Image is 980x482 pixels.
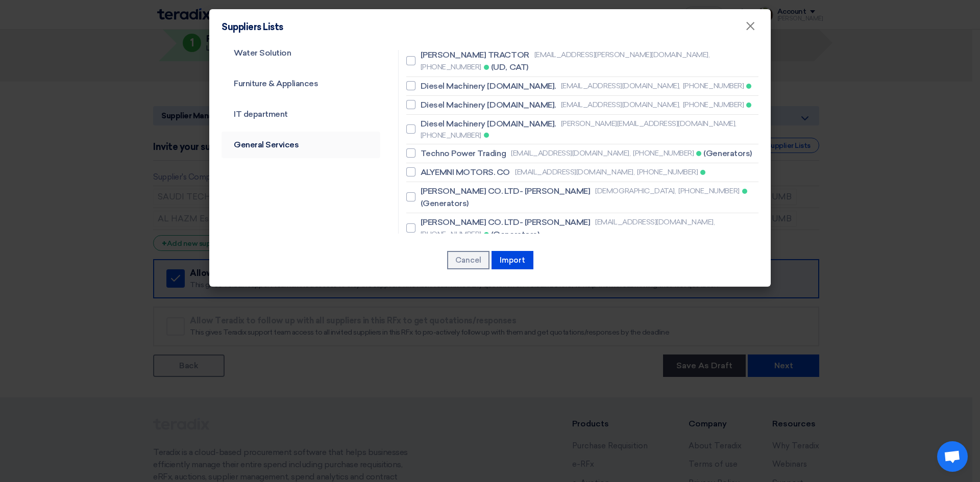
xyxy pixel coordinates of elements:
span: [PHONE_NUMBER] [421,62,481,72]
span: [PHONE_NUMBER] [683,99,744,110]
span: (Generators) [703,147,751,160]
span: [PHONE_NUMBER] [678,186,739,196]
span: (Generators) [491,229,539,241]
span: [PERSON_NAME] CO. LTD- [PERSON_NAME] [421,185,591,197]
span: [EMAIL_ADDRESS][DOMAIN_NAME], [511,148,630,159]
span: [PHONE_NUMBER] [637,167,698,177]
a: IT department [222,101,380,128]
span: Diesel Machinery [DOMAIN_NAME]. [421,80,556,92]
span: (Generators) [421,197,469,210]
span: × [745,18,755,39]
span: [PHONE_NUMBER] [633,148,694,159]
span: Diesel Machinery [DOMAIN_NAME]. [421,99,556,111]
span: [PERSON_NAME] CO. LTD- [PERSON_NAME] [421,216,591,229]
span: [DEMOGRAPHIC_DATA], [595,186,676,196]
span: [EMAIL_ADDRESS][DOMAIN_NAME], [595,217,715,227]
span: ALYEMNI MOTORS. CO [421,166,510,179]
button: Cancel [447,251,489,269]
span: [EMAIL_ADDRESS][DOMAIN_NAME], [561,99,680,110]
span: (UD, CAT) [491,61,528,73]
div: Open chat [937,441,968,472]
span: [PHONE_NUMBER] [683,81,744,91]
a: Furniture & Appliances [222,70,380,97]
span: Techno Power Trading [421,147,506,160]
span: [PERSON_NAME] TRACTOR [421,49,529,61]
span: [PERSON_NAME][EMAIL_ADDRESS][DOMAIN_NAME], [561,118,737,129]
span: [PHONE_NUMBER] [421,130,481,141]
span: Diesel Machinery [DOMAIN_NAME]. [421,118,556,130]
span: [PHONE_NUMBER] [421,229,481,240]
a: General Services [222,132,380,158]
span: [EMAIL_ADDRESS][DOMAIN_NAME], [515,167,634,177]
button: Import [492,251,533,269]
a: Water Solution [222,40,380,66]
span: [EMAIL_ADDRESS][PERSON_NAME][DOMAIN_NAME], [534,49,710,60]
button: Close [737,16,764,37]
span: [EMAIL_ADDRESS][DOMAIN_NAME], [561,81,680,91]
h4: Suppliers Lists [222,21,283,33]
